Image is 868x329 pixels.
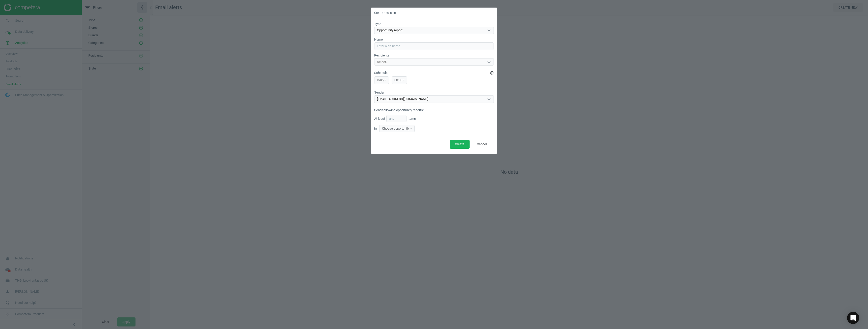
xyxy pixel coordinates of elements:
[374,11,396,15] h5: Create new alert
[374,22,381,26] label: Type
[377,97,428,101] div: [EMAIL_ADDRESS][DOMAIN_NAME]
[374,108,424,112] label: Send following opportunity reports:
[377,28,402,33] div: Opportunity report
[847,312,859,324] div: Open Intercom Messenger
[490,71,494,75] button: Schedule
[374,53,389,58] label: Recipients
[374,76,389,84] div: daily
[374,125,494,132] div: in
[379,125,415,132] div: Choose opportunity
[377,60,388,64] div: Select...
[450,140,470,149] button: Create
[374,71,494,75] label: Schedule
[392,76,407,84] div: 00:00
[490,71,494,75] i: add_circle_outline
[374,90,384,95] label: Sender
[374,37,383,42] label: Name
[472,140,492,149] button: Cancel
[374,42,494,50] input: Enter alert name...
[374,115,494,123] div: At least items
[386,115,406,123] input: any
